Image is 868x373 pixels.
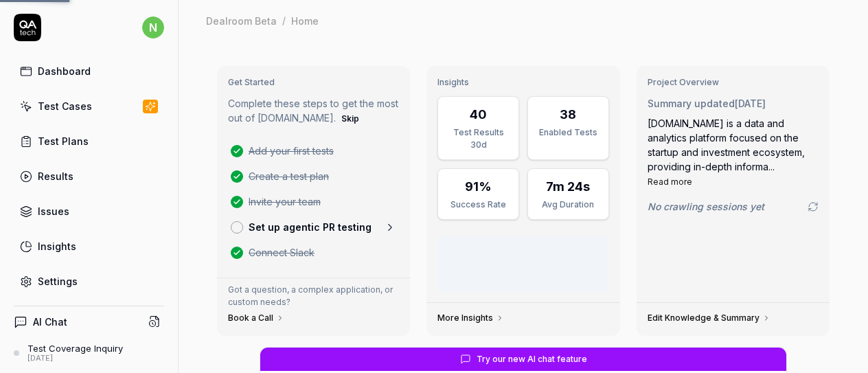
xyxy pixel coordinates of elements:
[339,111,362,127] button: Skip
[142,16,164,38] span: n
[14,163,164,190] a: Results
[470,105,487,124] div: 40
[38,274,78,289] div: Settings
[33,315,67,329] h4: AI Chat
[14,128,164,155] a: Test Plans
[560,105,576,124] div: 38
[808,201,819,212] a: Go to crawling settings
[536,126,600,139] div: Enabled Tests
[546,177,590,196] div: 7m 24s
[14,343,164,363] a: Test Coverage Inquiry[DATE]
[536,199,600,211] div: Avg Duration
[38,134,89,148] div: Test Plans
[446,126,510,151] div: Test Results 30d
[648,176,692,188] button: Read more
[14,198,164,225] a: Issues
[437,77,608,88] h3: Insights
[735,98,766,109] time: [DATE]
[38,239,76,253] div: Insights
[437,313,504,324] a: More Insights
[14,268,164,295] a: Settings
[14,58,164,84] a: Dashboard
[14,233,164,260] a: Insights
[38,64,91,78] div: Dashboard
[648,77,819,88] h3: Project Overview
[228,284,399,308] p: Got a question, a complex application, or custom needs?
[291,14,319,27] div: Home
[38,99,92,113] div: Test Cases
[38,204,69,218] div: Issues
[228,77,399,88] h3: Get Started
[206,14,277,27] div: Dealroom Beta
[648,199,764,214] span: No crawling sessions yet
[27,354,123,363] div: [DATE]
[228,96,399,127] p: Complete these steps to get the most out of [DOMAIN_NAME].
[142,14,164,41] button: n
[465,177,492,196] div: 91%
[648,313,770,324] a: Edit Knowledge & Summary
[14,93,164,120] a: Test Cases
[249,220,372,234] p: Set up agentic PR testing
[648,117,805,172] span: [DOMAIN_NAME] is a data and analytics platform focused on the startup and investment ecosystem, p...
[38,169,73,183] div: Results
[477,353,587,365] span: Try our new AI chat feature
[228,313,284,324] a: Book a Call
[446,199,510,211] div: Success Rate
[648,98,735,109] span: Summary updated
[27,343,123,354] div: Test Coverage Inquiry
[282,14,286,27] div: /
[225,214,402,240] a: Set up agentic PR testing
